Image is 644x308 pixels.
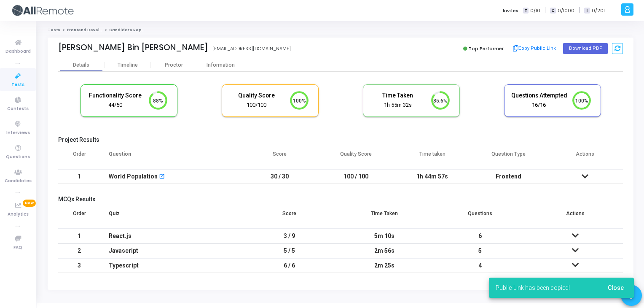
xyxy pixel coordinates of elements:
div: Details [73,62,89,68]
div: 44/50 [87,101,144,109]
button: Copy Public Link [510,42,559,55]
span: T [523,8,529,14]
label: Invites: [503,7,520,14]
span: Tests [11,81,24,89]
span: 0/201 [592,7,605,14]
th: Actions [547,146,623,169]
span: Analytics [8,211,29,218]
th: Quality Score [318,146,394,169]
th: Score [241,205,337,229]
span: Dashboard [5,48,31,55]
h5: MCQs Results [58,196,623,203]
td: 1h 44m 57s [394,169,470,184]
img: logo [11,2,74,19]
div: [EMAIL_ADDRESS][DOMAIN_NAME] [212,45,291,52]
div: 100/100 [228,101,285,109]
th: Time Taken [337,205,432,229]
span: Candidates [5,178,32,185]
th: Order [58,146,100,169]
h5: Quality Score [228,92,285,99]
div: 2m 25s [345,259,424,273]
td: 4 [432,258,528,273]
h5: Questions Attempted [511,92,567,99]
span: FAQ [13,244,22,251]
h5: Functionality Score [87,92,144,99]
td: 5 / 5 [241,243,337,258]
td: 2 [58,243,100,258]
div: React.js [109,229,233,243]
td: 3 [58,258,100,273]
div: World Population [109,170,158,184]
nav: breadcrumb [48,27,633,33]
th: Time taken [394,146,470,169]
td: 1 [58,169,100,184]
td: 6 [432,229,528,243]
a: Frontend Developer (L5) [67,27,118,32]
div: Typescript [109,259,233,273]
span: 0/1000 [558,7,574,14]
div: 1h 55m 32s [370,101,426,109]
span: Close [608,284,624,291]
span: Candidate Report [109,27,148,32]
span: | [579,6,580,15]
th: Score [241,146,318,169]
div: [PERSON_NAME] Bin [PERSON_NAME] [58,43,208,52]
h5: Time Taken [370,92,426,99]
span: | [545,6,546,15]
td: 1 [58,229,100,243]
span: Interviews [6,130,30,137]
h5: Project Results [58,136,623,143]
span: Questions [6,154,30,161]
span: I [584,8,590,14]
span: New [23,200,36,207]
span: Contests [7,105,29,113]
span: Top Performer [469,45,504,52]
td: 30 / 30 [241,169,318,184]
span: 0/10 [530,7,540,14]
td: 100 / 100 [318,169,394,184]
td: 6 / 6 [241,258,337,273]
th: Actions [528,205,623,229]
div: Information [197,62,244,68]
span: Public Link has been copied! [496,284,570,292]
td: 3 / 9 [241,229,337,243]
div: Proctor [151,62,197,68]
button: Close [601,280,631,295]
div: Timeline [118,62,138,68]
th: Order [58,205,100,229]
mat-icon: open_in_new [159,174,165,180]
span: C [550,8,555,14]
div: 16/16 [511,101,567,109]
th: Question [100,146,241,169]
div: Javascript [109,244,233,258]
button: Download PDF [563,43,608,54]
th: Quiz [100,205,241,229]
td: Frontend [470,169,547,184]
div: 2m 56s [345,244,424,258]
td: 5 [432,243,528,258]
a: Tests [48,27,60,32]
th: Questions [432,205,528,229]
th: Question Type [470,146,547,169]
div: 5m 10s [345,229,424,243]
